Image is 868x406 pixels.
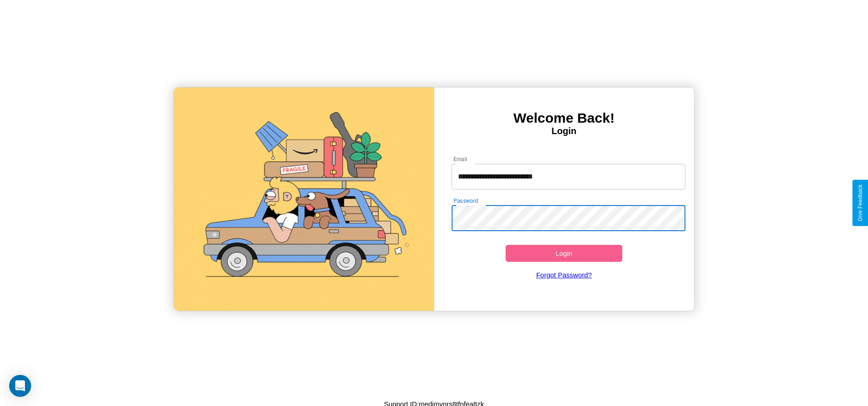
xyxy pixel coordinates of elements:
a: Forgot Password? [447,262,681,288]
img: gif [174,87,434,311]
h3: Welcome Back! [434,110,694,126]
button: Login [506,245,623,262]
label: Password [453,197,478,205]
div: Open Intercom Messenger [9,375,31,397]
label: Email [453,155,468,163]
div: Give Feedback [857,184,863,222]
h4: Login [434,126,694,136]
